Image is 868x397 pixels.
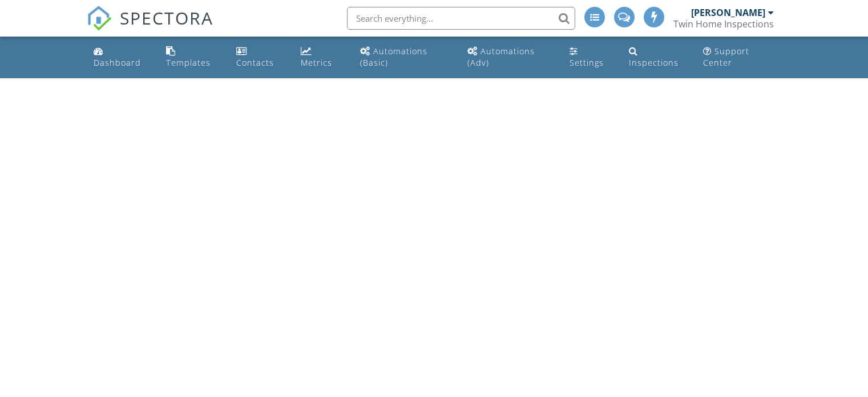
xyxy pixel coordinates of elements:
[166,57,211,68] div: Templates
[236,57,274,68] div: Contacts
[120,6,213,30] span: SPECTORA
[629,57,679,68] div: Inspections
[624,41,689,74] a: Inspections
[703,46,749,68] div: Support Center
[673,18,774,30] div: Twin Home Inspections
[87,15,213,39] a: SPECTORA
[463,41,556,74] a: Automations (Advanced)
[570,57,604,68] div: Settings
[356,41,454,74] a: Automations (Basic)
[87,6,112,31] img: The Best Home Inspection Software - Spectora
[296,41,346,74] a: Metrics
[301,57,332,68] div: Metrics
[347,7,575,30] input: Search everything...
[699,41,779,74] a: Support Center
[89,41,152,74] a: Dashboard
[162,41,223,74] a: Templates
[691,7,765,18] div: [PERSON_NAME]
[94,57,141,68] div: Dashboard
[360,46,427,68] div: Automations (Basic)
[467,46,535,68] div: Automations (Adv)
[565,41,615,74] a: Settings
[232,41,287,74] a: Contacts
